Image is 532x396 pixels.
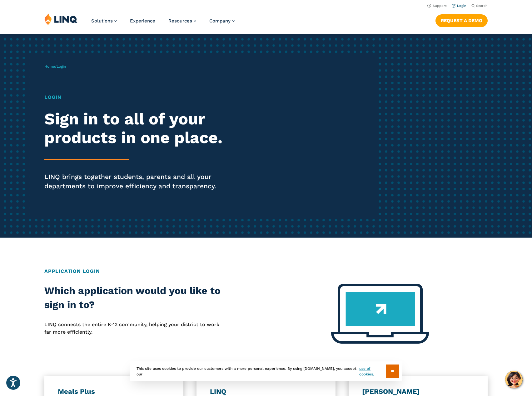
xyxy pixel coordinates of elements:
span: / [44,64,66,69]
span: Company [209,18,231,24]
a: Experience [130,18,155,24]
a: Home [44,64,55,69]
button: Open Search Bar [471,3,488,8]
h2: Application Login [44,268,488,275]
span: Search [476,4,488,8]
a: Resources [168,18,196,24]
span: Resources [168,18,192,24]
p: LINQ connects the entire K‑12 community, helping your district to work far more efficiently. [44,321,221,336]
img: LINQ | K‑12 Software [44,13,77,25]
nav: Primary Navigation [91,13,235,34]
h3: Meals Plus [58,387,170,396]
a: Request a Demo [435,14,488,27]
h2: Which application would you like to sign in to? [44,284,221,312]
h2: Sign in to all of your products in one place. [44,110,249,147]
a: Company [209,18,235,24]
h3: LINQ [210,387,322,396]
p: LINQ brings together students, parents and all your departments to improve efficiency and transpa... [44,172,249,191]
span: Login [57,64,66,69]
button: Hello, have a question? Let’s chat. [505,371,523,388]
nav: Button Navigation [435,13,488,27]
div: This site uses cookies to provide our customers with a more personal experience. By using [DOMAIN... [130,361,402,381]
h1: Login [44,94,249,101]
a: Support [427,4,447,8]
a: Login [452,4,466,8]
h3: [PERSON_NAME] [362,387,474,396]
a: use of cookies. [359,366,386,377]
a: Solutions [91,18,117,24]
span: Solutions [91,18,113,24]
